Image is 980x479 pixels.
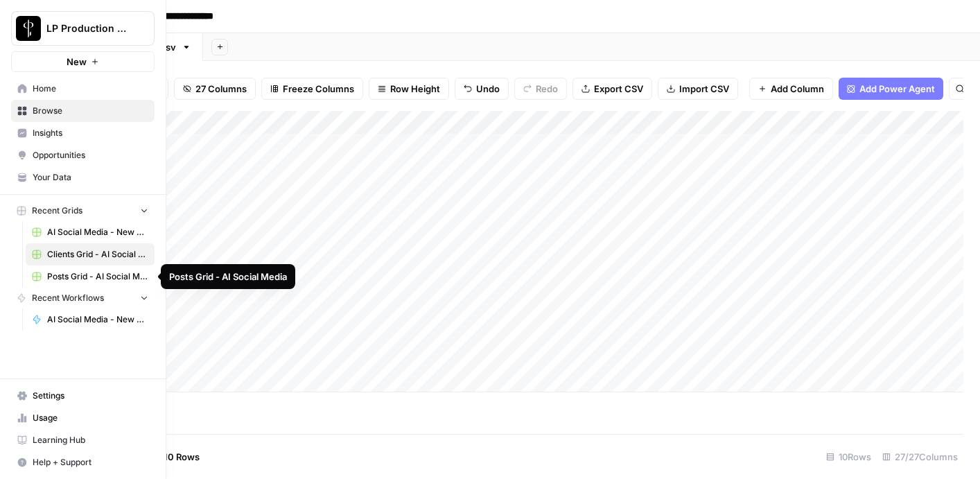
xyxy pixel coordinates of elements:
[390,82,440,96] span: Row Height
[47,313,148,326] span: AI Social Media - New Account Onboarding
[11,451,155,473] button: Help + Support
[33,149,148,162] span: Opportunities
[26,243,155,265] a: Clients Grid - AI Social Media
[47,270,148,283] span: Posts Grid - AI Social Media
[16,16,41,41] img: LP Production Workloads Logo
[33,82,148,95] span: Home
[46,21,130,35] span: LP Production Workloads
[32,204,82,217] span: Recent Grids
[33,390,148,402] span: Settings
[679,82,729,96] span: Import CSV
[33,171,148,184] span: Your Data
[11,429,155,451] a: Learning Hub
[261,78,363,100] button: Freeze Columns
[33,127,148,139] span: Insights
[33,412,148,424] span: Usage
[33,456,148,469] span: Help + Support
[476,82,500,96] span: Undo
[514,78,567,100] button: Redo
[26,265,155,288] a: Posts Grid - AI Social Media
[594,82,643,96] span: Export CSV
[11,407,155,429] a: Usage
[572,78,652,100] button: Export CSV
[11,100,155,122] a: Browse
[26,308,155,331] a: AI Social Media - New Account Onboarding
[283,82,354,96] span: Freeze Columns
[174,78,256,100] button: 27 Columns
[369,78,449,100] button: Row Height
[839,78,943,100] button: Add Power Agent
[821,446,877,468] div: 10 Rows
[67,55,87,69] span: New
[749,78,833,100] button: Add Column
[47,248,148,261] span: Clients Grid - AI Social Media
[26,221,155,243] a: AI Social Media - New Account Onboarding [temp] Grid
[11,78,155,100] a: Home
[144,450,200,464] span: Add 10 Rows
[11,200,155,221] button: Recent Grids
[11,166,155,189] a: Your Data
[169,270,287,284] div: Posts Grid - AI Social Media
[536,82,558,96] span: Redo
[47,226,148,238] span: AI Social Media - New Account Onboarding [temp] Grid
[195,82,247,96] span: 27 Columns
[33,434,148,446] span: Learning Hub
[11,11,155,46] button: Workspace: LP Production Workloads
[11,122,155,144] a: Insights
[658,78,738,100] button: Import CSV
[32,292,104,304] span: Recent Workflows
[455,78,509,100] button: Undo
[11,144,155,166] a: Opportunities
[11,51,155,72] button: New
[11,288,155,308] button: Recent Workflows
[859,82,935,96] span: Add Power Agent
[877,446,963,468] div: 27/27 Columns
[771,82,824,96] span: Add Column
[11,385,155,407] a: Settings
[33,105,148,117] span: Browse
